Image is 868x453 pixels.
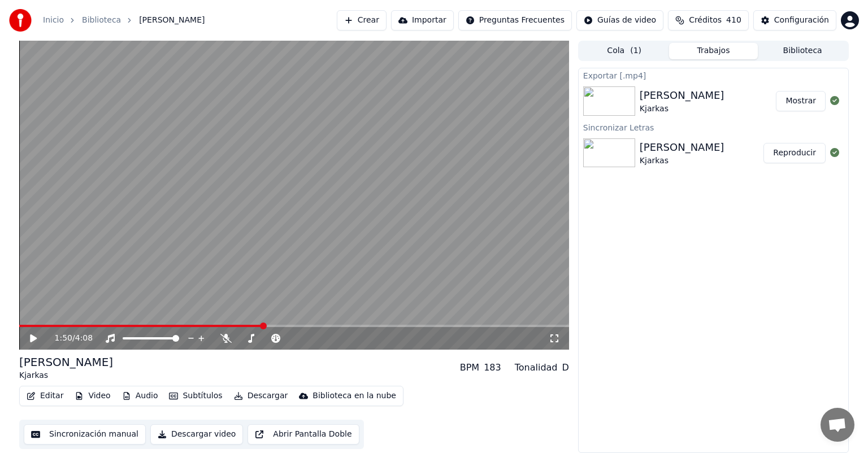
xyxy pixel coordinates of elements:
div: D [562,361,569,374]
button: Mostrar [776,91,826,111]
div: Biblioteca en la nube [313,390,396,402]
img: youka [9,9,32,32]
span: [PERSON_NAME] [139,15,205,26]
button: Trabajos [669,43,758,59]
button: Crear [337,10,387,31]
button: Biblioteca [758,43,847,59]
button: Abrir Pantalla Doble [248,424,359,445]
span: 1:50 [55,333,72,344]
div: [PERSON_NAME] [640,140,724,155]
div: Configuración [774,15,829,26]
button: Subtítulos [164,388,227,404]
div: Exportar [.mp4] [579,68,848,82]
span: 4:08 [75,333,93,344]
button: Preguntas Frecuentes [458,10,572,31]
button: Cola [580,43,669,59]
span: ( 1 ) [630,45,641,56]
button: Reproducir [763,143,826,163]
nav: breadcrumb [43,15,205,26]
div: / [55,333,82,344]
button: Descargar [229,388,293,404]
button: Audio [118,388,163,404]
button: Sincronización manual [24,424,146,445]
div: Kjarkas [640,155,724,167]
a: Biblioteca [82,15,121,26]
button: Video [70,388,115,404]
div: Sincronizar Letras [579,120,848,134]
div: BPM [460,361,479,374]
a: Inicio [43,15,64,26]
span: Créditos [689,15,722,26]
div: 183 [484,361,501,374]
div: Tonalidad [515,361,558,374]
button: Créditos410 [668,10,749,31]
div: [PERSON_NAME] [640,88,724,103]
div: [PERSON_NAME] [19,354,113,370]
button: Guías de video [576,10,663,31]
a: Chat abierto [821,408,854,442]
button: Descargar video [150,424,243,445]
button: Editar [22,388,68,404]
div: Kjarkas [640,103,724,115]
div: Kjarkas [19,370,113,381]
span: 410 [726,15,741,26]
button: Importar [391,10,454,31]
button: Configuración [753,10,836,31]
